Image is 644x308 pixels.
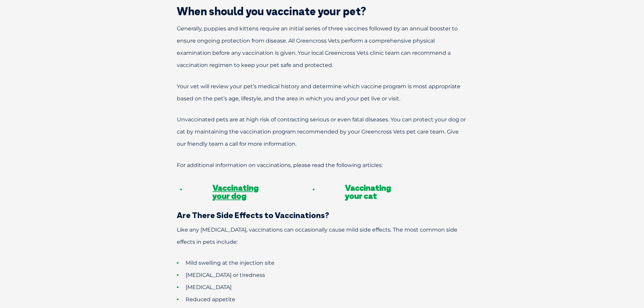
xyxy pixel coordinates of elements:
span: For additional information on vaccinations, please read the following articles: [177,162,383,168]
span: Unvaccinated pets are at high risk of contracting serious or even fatal diseases. You can protect... [177,116,466,147]
span: Your vet will review your pet’s medical history and determine which vaccine program is most appro... [177,83,460,102]
span: Like any [MEDICAL_DATA], vaccinations can occasionally cause mild side effects. The most common s... [177,227,457,245]
span: [MEDICAL_DATA] [186,284,232,290]
span: Generally, puppies and kittens require an initial series of three vaccines followed by an annual ... [177,25,458,68]
span: Reduced appetite [186,296,235,303]
a: Vaccinating your dog [213,183,259,201]
span: Mild swelling at the injection site [186,260,275,266]
a: Vaccinating your cat [345,183,391,201]
span: [MEDICAL_DATA] or tiredness [186,272,265,278]
span: Are There Side Effects to Vaccinations? [177,210,329,220]
h2: When should you vaccinate your pet? [153,6,491,17]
